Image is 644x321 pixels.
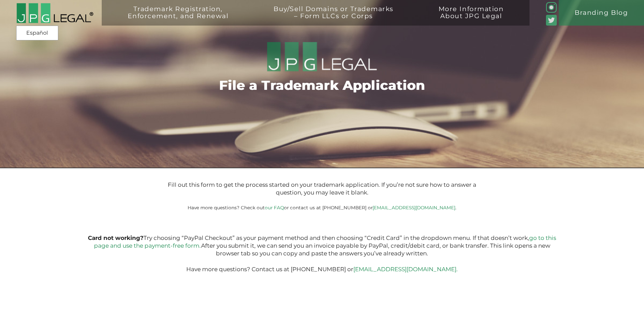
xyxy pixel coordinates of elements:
[16,3,93,24] img: 2016-logo-black-letters-3-r.png
[167,181,477,197] p: Fill out this form to get the process started on your trademark application. If you’re not sure h...
[88,235,143,241] b: Card not working?
[188,205,456,210] small: Have more questions? Check out or contact us at [PHONE_NUMBER] or .
[18,27,56,39] a: Español
[546,15,557,26] img: Twitter_Social_Icon_Rounded_Square_Color-mid-green3-90.png
[254,5,413,31] a: Buy/Sell Domains or Trademarks– Form LLCs or Corps
[265,205,284,210] a: our FAQ
[84,234,560,273] p: Try choosing “PayPal Checkout” as your payment method and then choosing “Credit Card” in the drop...
[353,266,458,273] a: [EMAIL_ADDRESS][DOMAIN_NAME].
[419,5,523,31] a: More InformationAbout JPG Legal
[94,235,556,249] a: go to this page and use the payment-free form.
[373,205,455,210] a: [EMAIL_ADDRESS][DOMAIN_NAME]
[546,2,557,13] img: glyph-logo_May2016-green3-90.png
[108,5,248,31] a: Trademark Registration,Enforcement, and Renewal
